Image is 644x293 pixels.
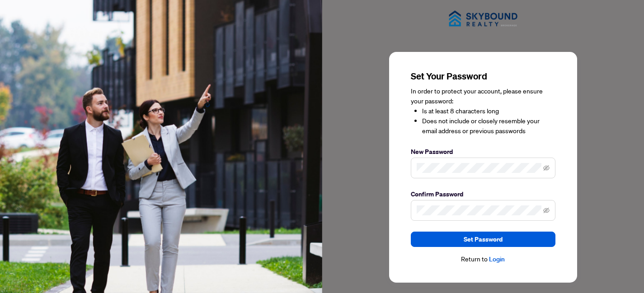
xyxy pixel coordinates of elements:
[543,207,550,214] span: eye-invisible
[411,147,555,157] label: New Password
[422,116,555,136] li: Does not include or closely resemble your email address or previous passwords
[422,106,555,116] li: Is at least 8 characters long
[411,86,555,136] div: In order to protect your account, please ensure your password:
[411,254,555,265] div: Return to
[411,232,555,247] button: Set Password
[411,189,555,199] label: Confirm Password
[543,165,550,171] span: eye-invisible
[489,255,505,263] a: Login
[411,70,555,83] h3: Set Your Password
[464,232,503,246] span: Set Password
